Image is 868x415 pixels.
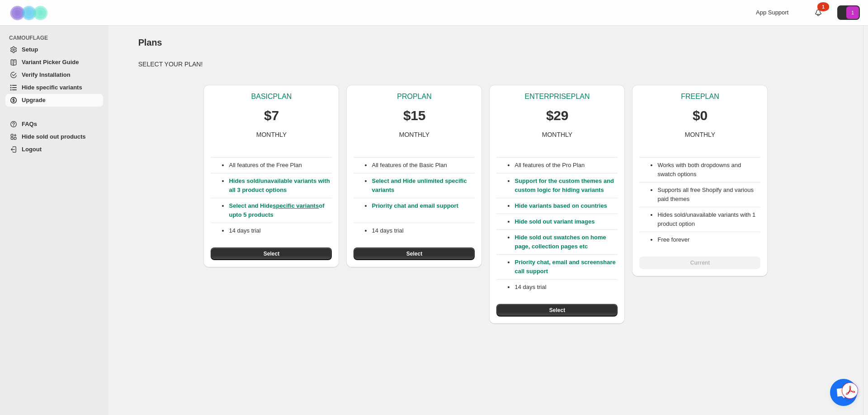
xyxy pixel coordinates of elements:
[138,60,834,69] p: SELECT YOUR PLAN!
[657,210,760,228] li: Hides sold/unavailable variants with 1 product option
[22,59,79,65] span: Variant Picker Guide
[851,10,854,15] text: 1
[251,92,292,101] p: BASIC PLAN
[546,107,568,125] p: $29
[9,34,104,42] span: CAMOUFLAGE
[397,92,431,101] p: PRO PLAN
[830,379,857,406] div: Open chat
[5,56,103,69] a: Variant Picker Guide
[22,133,86,140] span: Hide sold out products
[496,304,618,317] button: Select
[685,130,715,139] p: MONTHLY
[5,143,103,156] a: Logout
[372,226,475,235] p: 14 days trial
[542,130,572,139] p: MONTHLY
[514,217,618,226] p: Hide sold out variant images
[5,81,103,94] a: Hide specific variants
[22,146,42,153] span: Logout
[229,161,332,170] p: All features of the Free Plan
[22,121,37,127] span: FAQs
[406,250,422,257] span: Select
[814,8,823,17] a: 1
[264,107,279,125] p: $7
[264,250,279,257] span: Select
[524,92,590,101] p: ENTERPRISE PLAN
[817,2,829,11] div: 1
[399,130,429,139] p: MONTHLY
[22,84,82,91] span: Hide specific variants
[273,202,319,209] a: specific variants
[256,130,287,139] p: MONTHLY
[549,307,565,314] span: Select
[514,258,618,276] p: Priority chat, email and screenshare call support
[657,235,760,244] li: Free forever
[5,94,103,107] a: Upgrade
[837,5,860,20] button: Avatar with initials 1
[5,69,103,81] a: Verify Installation
[756,9,788,16] span: App Support
[514,161,618,170] p: All features of the Pro Plan
[22,97,46,103] span: Upgrade
[22,71,71,78] span: Verify Installation
[7,0,52,25] img: Camouflage
[681,92,719,101] p: FREE PLAN
[657,186,760,204] li: Supports all free Shopify and various paid themes
[5,118,103,131] a: FAQs
[657,161,760,179] li: Works with both dropdowns and swatch options
[514,177,618,195] p: Support for the custom themes and custom logic for hiding variants
[372,177,475,195] p: Select and Hide unlimited specific variants
[693,107,708,125] p: $0
[229,201,332,219] p: Select and Hide of upto 5 products
[138,37,162,47] span: Plans
[372,161,475,170] p: All features of the Basic Plan
[403,107,425,125] p: $15
[5,43,103,56] a: Setup
[22,46,38,53] span: Setup
[354,247,475,260] button: Select
[5,131,103,143] a: Hide sold out products
[229,177,332,195] p: Hides sold/unavailable variants with all 3 product options
[229,226,332,235] p: 14 days trial
[514,233,618,251] p: Hide sold out swatches on home page, collection pages etc
[846,6,859,19] span: Avatar with initials 1
[514,201,618,210] p: Hide variants based on countries
[514,283,618,292] p: 14 days trial
[211,247,332,260] button: Select
[372,201,475,219] p: Priority chat and email support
